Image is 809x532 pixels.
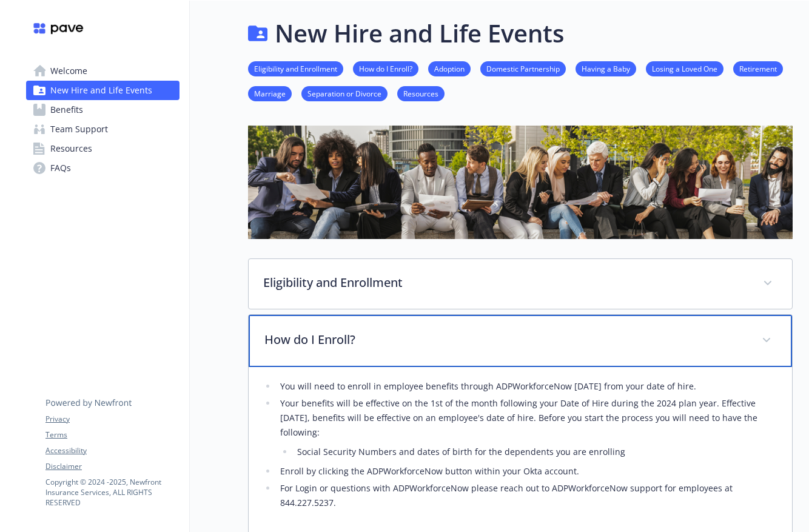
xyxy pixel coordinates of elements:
span: FAQs [50,158,71,178]
a: Accessibility [45,445,179,456]
span: New Hire and Life Events [50,81,152,100]
a: Adoption [428,62,471,74]
a: Terms [45,429,179,440]
p: Eligibility and Enrollment [263,274,748,292]
li: Social Security Numbers and dates of birth for the dependents you are enrolling [294,445,777,459]
a: Marriage [248,87,292,99]
a: Team Support [26,120,180,139]
h1: New Hire and Life Events [275,15,564,52]
div: Eligibility and Enrollment [249,259,792,309]
a: New Hire and Life Events [26,81,180,100]
a: Having a Baby [576,62,636,74]
a: Losing a Loved One [646,62,723,74]
li: You will need to enroll in employee benefits through ADPWorkforceNow [DATE] from your date of hire. [277,379,777,394]
a: Eligibility and Enrollment [248,62,343,74]
a: Retirement [733,62,783,74]
li: Your benefits will be effective on the 1st of the month following your Date of Hire during the 20... [277,396,777,459]
a: Welcome [26,61,180,81]
a: Benefits [26,100,180,120]
span: Benefits [50,100,83,120]
div: How do I Enroll? [249,315,792,367]
span: Resources [50,139,92,158]
span: Team Support [50,120,108,139]
a: Privacy [45,414,179,425]
p: Copyright © 2024 - 2025 , Newfront Insurance Services, ALL RIGHTS RESERVED [45,477,179,508]
p: How do I Enroll? [264,331,747,349]
li: Enroll by clicking the ADPWorkforceNow button within your Okta account. [277,464,777,479]
a: Resources [397,87,445,99]
a: Domestic Partnership [480,62,566,74]
a: How do I Enroll? [353,62,418,74]
img: new hire page banner [248,126,793,239]
li: For Login or questions with ADPWorkforceNow please reach out to ADPWorkforceNow support for emplo... [277,481,777,510]
a: Disclaimer [45,461,179,472]
span: Welcome [50,61,87,81]
a: Separation or Divorce [301,87,388,99]
a: FAQs [26,158,180,178]
a: Resources [26,139,180,158]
